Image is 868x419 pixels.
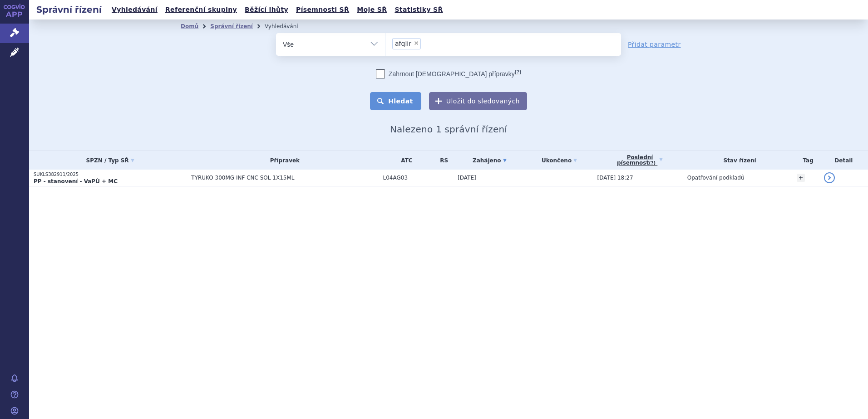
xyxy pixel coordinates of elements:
a: Zahájeno [458,154,521,167]
a: Ukončeno [526,154,592,167]
a: Vyhledávání [109,4,160,16]
a: Referenční skupiny [163,4,240,16]
abbr: (?) [515,69,521,75]
span: TYRUKO 300MG INF CNC SOL 1X15ML [191,175,378,181]
a: SPZN / Typ SŘ [34,154,187,167]
span: [DATE] 18:27 [597,175,633,181]
a: Správní řízení [210,23,253,29]
h2: Správní řízení [29,3,109,16]
a: Poslednípísemnost(?) [597,151,683,170]
button: Hledat [370,92,421,110]
a: Přidat parametr [628,40,681,49]
a: + [797,174,805,182]
a: Běžící lhůty [242,4,291,16]
label: Zahrnout [DEMOGRAPHIC_DATA] přípravky [376,69,521,78]
th: Tag [792,151,819,170]
a: Moje SŘ [354,4,390,16]
input: afqlir [424,38,457,49]
th: ATC [379,151,431,170]
th: Stav řízení [683,151,793,170]
button: Uložit do sledovaných [429,92,527,110]
a: Písemnosti SŘ [293,4,352,16]
th: Přípravek [187,151,378,170]
span: - [435,175,453,181]
span: Opatřování podkladů [687,175,745,181]
th: Detail [819,151,868,170]
th: RS [430,151,453,170]
p: SUKLS382911/2025 [34,171,187,178]
a: Domů [181,23,198,29]
li: Vyhledávání [265,19,310,33]
strong: PP - stanovení - VaPÚ + MC [34,178,118,185]
span: Nalezeno 1 správní řízení [390,124,507,135]
span: afqlir [395,40,411,47]
span: L04AG03 [383,175,431,181]
span: [DATE] [458,175,476,181]
abbr: (?) [649,161,656,166]
span: - [526,175,528,181]
a: Statistiky SŘ [392,4,445,16]
a: detail [824,172,835,183]
span: × [414,40,419,46]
